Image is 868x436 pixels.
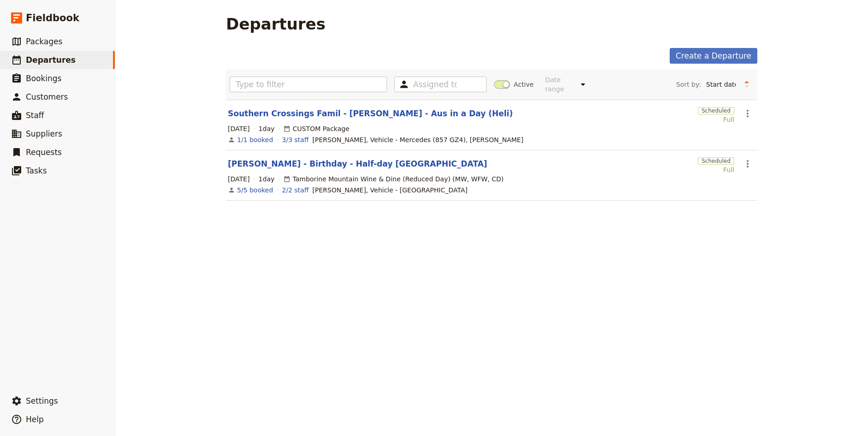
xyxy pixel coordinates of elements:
span: Customers [26,92,68,102]
input: Type to filter [230,77,387,92]
div: Full [698,115,734,124]
span: Packages [26,37,62,46]
span: 1 day [259,174,275,184]
span: [DATE] [228,124,250,133]
span: Suppliers [26,129,62,138]
span: Requests [26,148,62,157]
span: Settings [26,396,58,406]
span: Staff [26,111,44,120]
select: Sort by: [702,78,740,91]
a: Create a Departure [670,48,757,64]
span: David Arancibia, Vehicle - Hertz Brisbane Airport [312,185,467,195]
a: 2/2 staff [282,185,309,195]
span: Drew Campbell, Vehicle - Mercedes (857 GZ4), David Arancibia [312,135,523,144]
span: Active [514,80,534,89]
span: Fieldbook [26,11,79,25]
button: Actions [740,106,755,121]
input: Assigned to [413,79,457,90]
a: [PERSON_NAME] - Birthday - Half-day [GEOGRAPHIC_DATA] [228,158,487,169]
button: Actions [740,156,755,172]
span: Scheduled [698,107,734,114]
div: Tamborine Mountain Wine & Dine (Reduced Day) (MW, WFW, CD) [283,174,504,184]
span: Departures [26,55,76,65]
div: CUSTOM Package [283,124,349,133]
a: View the bookings for this departure [237,135,273,144]
span: Bookings [26,74,61,83]
a: Southern Crossings Famil - [PERSON_NAME] - Aus in a Day (Heli) [228,108,513,119]
a: View the bookings for this departure [237,185,273,195]
span: [DATE] [228,174,250,184]
span: Tasks [26,166,47,175]
button: Change sort direction [740,78,754,91]
div: Full [698,165,734,174]
h1: Departures [226,15,326,33]
span: 1 day [259,124,275,133]
a: 3/3 staff [282,135,309,144]
span: Help [26,415,44,424]
span: Sort by: [676,80,701,89]
span: Scheduled [698,157,734,165]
